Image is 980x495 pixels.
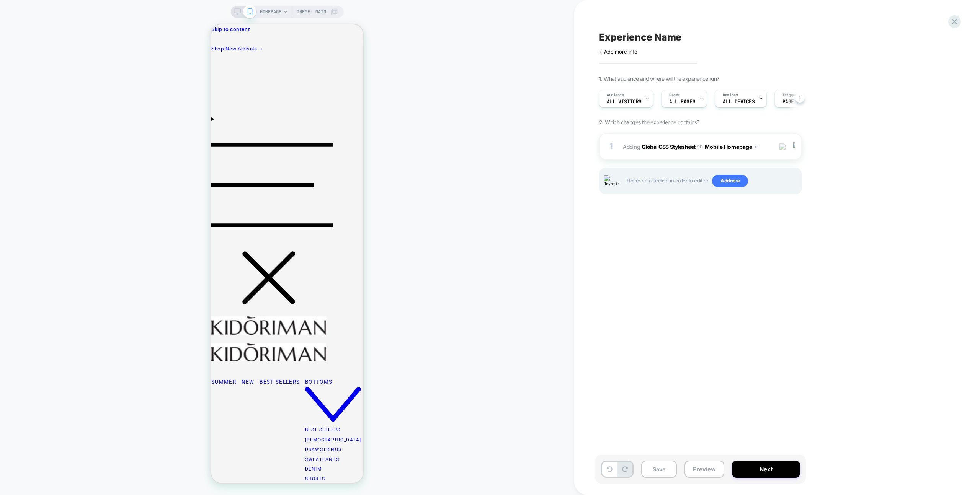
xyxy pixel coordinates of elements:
button: Mobile Homepage [705,141,758,152]
a: [DEMOGRAPHIC_DATA] [94,413,150,418]
span: Hover on a section in order to edit or [627,175,797,187]
div: 1 [608,139,615,154]
span: on [697,142,702,151]
b: Global CSS Stylesheet [642,143,696,150]
button: Preview [684,461,724,478]
a: Best Sellers [94,403,129,408]
span: Trigger [782,93,797,98]
span: Pages [669,93,680,98]
a: Denim [94,442,110,447]
img: down arrow [755,146,758,148]
span: Adding [623,141,769,152]
img: close [793,142,795,151]
span: All Visitors [607,99,642,104]
img: Joystick [604,175,619,187]
span: ALL DEVICES [723,99,755,104]
a: New [30,354,43,360]
span: Bottoms [94,354,121,360]
button: Save [641,461,677,478]
span: + Add more info [599,49,637,55]
span: Experience Name [599,31,681,43]
a: Sweatpants [94,432,128,438]
span: 1. What audience and where will the experience run? [599,75,719,82]
button: Next [732,461,800,478]
span: Add new [712,175,748,187]
span: ALL PAGES [669,99,695,104]
span: Audience [607,93,624,98]
a: Drawstrings [94,422,130,428]
span: Page Load [782,99,808,104]
a: Shorts [94,452,114,457]
span: Devices [723,93,738,98]
a: Best Sellers [48,354,88,360]
span: HOMEPAGE [260,6,281,18]
span: 2. Which changes the experience contains? [599,119,699,125]
span: Theme: MAIN [297,6,326,18]
a: Bottoms [94,354,150,399]
img: crossed eye [779,143,786,150]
